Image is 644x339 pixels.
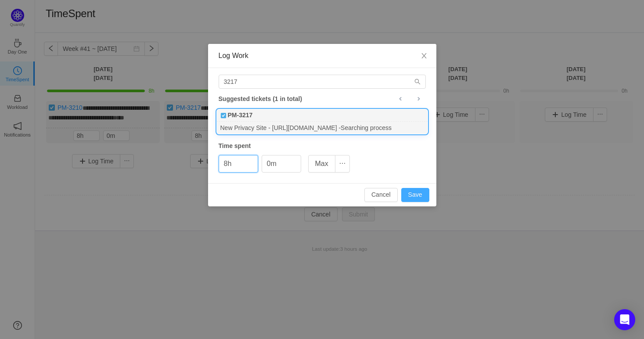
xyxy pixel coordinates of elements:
[219,51,426,61] div: Log Work
[308,155,335,173] button: Max
[364,188,398,202] button: Cancel
[614,309,635,330] div: Open Intercom Messenger
[335,155,350,173] button: icon: ellipsis
[228,111,253,120] b: PM-3217
[217,122,428,133] div: New Privacy Site - [URL][DOMAIN_NAME] -Searching process
[219,75,426,89] input: Search
[421,52,428,59] i: icon: close
[220,112,227,119] img: 10738
[412,44,436,69] button: Close
[219,141,426,151] div: Time spent
[219,93,426,105] div: Suggested tickets (1 in total)
[414,79,421,85] i: icon: search
[401,188,429,202] button: Save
